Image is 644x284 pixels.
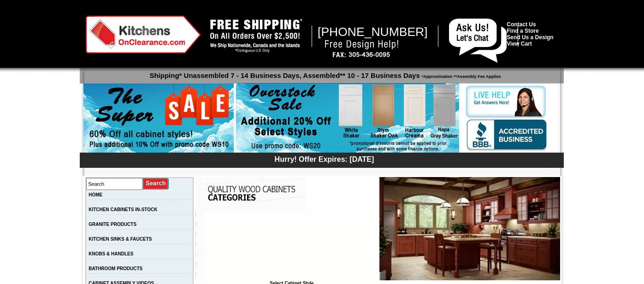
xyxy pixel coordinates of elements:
[507,41,532,47] a: View Cart
[89,192,102,197] a: HOME
[507,21,536,28] a: Contact Us
[89,251,133,256] a: KNOBS & HANDLES
[379,177,560,280] img: Catalina Glaze
[420,72,501,79] span: *Approximation **Assembly Fee Applies
[84,154,564,164] div: Hurry! Offer Expires: [DATE]
[318,25,428,39] span: [PHONE_NUMBER]
[507,34,553,41] a: Send Us a Design
[89,266,142,271] a: BATHROOM PRODUCTS
[507,28,538,34] a: Find a Store
[84,67,564,79] p: Shipping* Unassembled 7 - 14 Business Days, Assembled** 10 - 17 Business Days
[89,222,136,227] a: GRANITE PRODUCTS
[86,16,201,53] img: Kitchens on Clearance Logo
[89,207,157,212] a: KITCHEN CABINETS IN-STOCK
[143,177,169,190] input: Submit
[89,237,152,242] a: KITCHEN SINKS & FAUCETS
[204,212,379,281] iframe: Browser incompatible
